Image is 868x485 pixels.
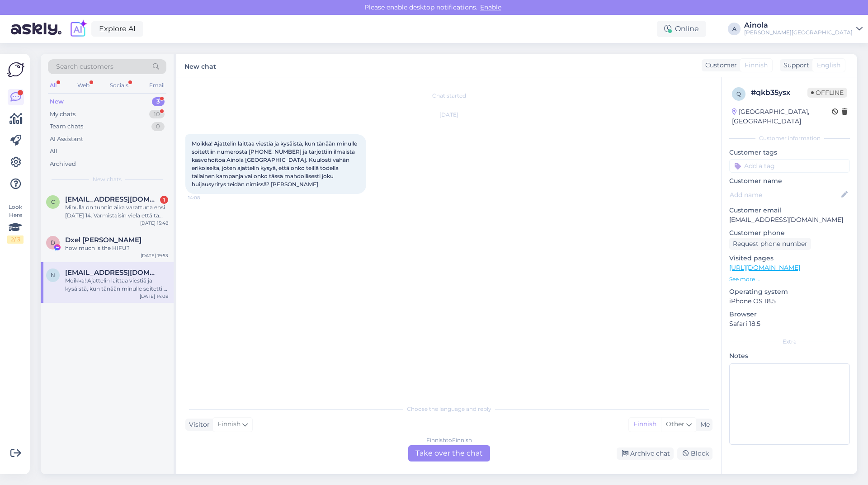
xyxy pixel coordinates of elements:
[729,264,800,272] a: [URL][DOMAIN_NAME]
[65,268,159,277] span: nelli.harjula@hotmail.com
[702,61,737,70] div: Customer
[729,338,850,346] div: Extra
[50,160,76,169] div: Archived
[729,228,850,238] p: Customer phone
[188,194,222,201] span: 14:08
[56,62,113,71] span: Search customers
[65,277,168,293] div: Moikka! Ajattelin laittaa viestiä ja kysäistä, kun tänään minulle soitettiin numerosta [PHONE_NUM...
[192,140,359,188] span: Moikka! Ajattelin laittaa viestiä ja kysäistä, kun tänään minulle soitettiin numerosta [PHONE_NUM...
[629,418,661,431] div: Finnish
[140,293,168,300] div: [DATE] 14:08
[185,420,210,429] div: Visitor
[147,80,166,91] div: Email
[807,88,847,98] span: Offline
[729,176,850,186] p: Customer name
[184,59,216,71] label: New chat
[729,310,850,319] p: Browser
[745,61,768,70] span: Finnish
[477,3,504,11] span: Enable
[185,405,712,413] div: Choose the language and reply
[744,29,853,36] div: [PERSON_NAME][GEOGRAPHIC_DATA]
[751,87,807,98] div: # qkb35ysx
[7,203,24,244] div: Look Here
[217,419,241,429] span: Finnish
[744,22,863,36] a: Ainola[PERSON_NAME][GEOGRAPHIC_DATA]
[817,61,840,70] span: English
[51,198,55,205] span: c
[151,122,165,131] div: 0
[729,254,850,263] p: Visited pages
[408,445,490,461] div: Take over the chat
[160,196,168,204] div: 1
[729,319,850,329] p: Safari 18.5
[697,420,710,429] div: Me
[426,436,472,444] div: Finnish to Finnish
[48,80,58,91] div: All
[744,22,853,29] div: Ainola
[140,220,168,226] div: [DATE] 15:48
[7,235,24,244] div: 2 / 3
[7,61,24,78] img: Askly Logo
[141,252,168,259] div: [DATE] 19:53
[65,195,159,203] span: christel.tjeder@gmail.com
[75,80,91,91] div: Web
[185,111,712,119] div: [DATE]
[152,97,165,106] div: 3
[666,420,684,428] span: Other
[51,272,55,278] span: n
[65,244,168,252] div: how much is the HIFU?
[50,110,75,119] div: My chats
[729,351,850,361] p: Notes
[729,159,850,173] input: Add a tag
[69,19,88,38] img: explore-ai
[50,147,57,156] div: All
[50,97,64,106] div: New
[65,203,168,220] div: Minulla on tunnin aika varattuna ensi [DATE] 14. Varmistaisin vielä että tämä ei maksa mitään kut...
[729,297,850,306] p: iPhone OS 18.5
[729,275,850,283] p: See more ...
[65,236,142,244] span: Dxel Tiamzon-Ibarra
[185,92,712,100] div: Chat started
[728,23,741,35] div: A
[50,122,83,131] div: Team chats
[729,206,850,215] p: Customer email
[51,239,55,246] span: D
[729,134,850,142] div: Customer information
[91,21,143,37] a: Explore AI
[729,148,850,157] p: Customer tags
[729,215,850,225] p: [EMAIL_ADDRESS][DOMAIN_NAME]
[729,238,811,250] div: Request phone number
[108,80,130,91] div: Socials
[780,61,809,70] div: Support
[617,447,674,460] div: Archive chat
[732,107,832,126] div: [GEOGRAPHIC_DATA], [GEOGRAPHIC_DATA]
[736,90,741,97] span: q
[149,110,165,119] div: 10
[657,21,706,37] div: Online
[50,135,83,144] div: AI Assistant
[729,287,850,297] p: Operating system
[730,190,840,200] input: Add name
[677,447,712,460] div: Block
[93,175,122,184] span: New chats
